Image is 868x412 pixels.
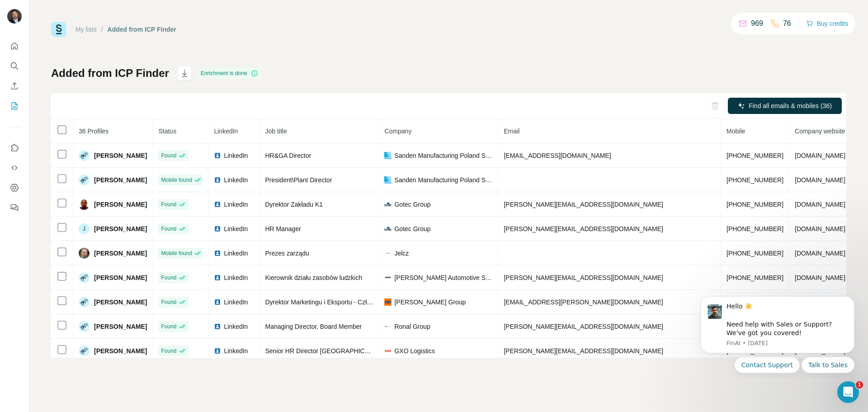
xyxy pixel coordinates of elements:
[504,347,663,355] span: [PERSON_NAME][EMAIL_ADDRESS][DOMAIN_NAME]
[214,225,221,232] img: LinkedIn logo
[7,180,22,196] button: Dashboard
[94,200,147,209] span: [PERSON_NAME]
[224,175,248,185] span: LinkedIn
[265,152,311,159] span: HR&GA Director
[161,152,176,160] span: Found
[94,249,147,258] span: [PERSON_NAME]
[79,346,90,356] img: Avatar
[224,200,248,209] span: LinkedIn
[687,288,868,379] iframe: Intercom notifications message
[384,298,392,306] img: company-logo
[94,151,147,160] span: [PERSON_NAME]
[726,176,783,184] span: [PHONE_NUMBER]
[94,298,147,307] span: [PERSON_NAME]
[265,225,301,232] span: HR Manager
[726,250,783,257] span: [PHONE_NUMBER]
[7,58,22,74] button: Search
[94,322,147,331] span: [PERSON_NAME]
[837,381,859,403] iframe: Intercom live chat
[504,323,663,330] span: [PERSON_NAME][EMAIL_ADDRESS][DOMAIN_NAME]
[214,128,238,135] span: LinkedIn
[7,9,22,24] img: Avatar
[384,225,392,232] img: company-logo
[394,346,434,355] span: GXO Logistics
[856,381,863,388] span: 1
[384,250,392,257] img: company-logo
[265,176,332,184] span: President\Plant Director
[94,224,147,233] span: [PERSON_NAME]
[726,128,745,135] span: Mobile
[265,201,323,208] span: Dyrektor Zakładu K1
[7,78,22,94] button: Enrich CSV
[7,199,22,216] button: Feedback
[265,274,362,281] span: Kierownik działu zasobów ludzkich
[108,25,176,34] div: Added from ICP Finder
[79,223,90,234] div: J
[394,200,430,209] span: Gotec Group
[94,175,147,185] span: [PERSON_NAME]
[224,298,248,307] span: LinkedIn
[384,176,392,184] img: company-logo
[224,151,248,160] span: LinkedIn
[214,152,221,159] img: LinkedIn logo
[394,298,466,307] span: [PERSON_NAME] Group
[394,175,492,185] span: Sanden Manufacturing Poland Sp z o.o.
[504,201,663,208] span: [PERSON_NAME][EMAIL_ADDRESS][DOMAIN_NAME]
[265,323,362,330] span: Managing Director, Board Member
[504,225,663,232] span: [PERSON_NAME][EMAIL_ADDRESS][DOMAIN_NAME]
[224,346,248,355] span: LinkedIn
[726,152,783,159] span: [PHONE_NUMBER]
[394,249,409,258] span: Jelcz
[384,274,392,281] img: company-logo
[806,17,848,30] button: Buy credits
[795,201,845,208] span: [DOMAIN_NAME]
[795,128,845,135] span: Company website
[79,128,108,135] span: 36 Profiles
[504,298,663,306] span: [EMAIL_ADDRESS][PERSON_NAME][DOMAIN_NAME]
[51,66,169,81] h1: Added from ICP Finder
[214,176,221,184] img: LinkedIn logo
[265,298,405,306] span: Dyrektor Marketingu i Eksportu - Członek Zarządu
[79,297,90,308] img: Avatar
[161,176,192,184] span: Mobile found
[504,152,611,159] span: [EMAIL_ADDRESS][DOMAIN_NAME]
[161,298,176,306] span: Found
[224,224,248,233] span: LinkedIn
[79,150,90,161] img: Avatar
[384,201,392,208] img: company-logo
[51,22,66,37] img: Surfe Logo
[7,140,22,156] button: Use Surfe on LinkedIn
[795,250,845,257] span: [DOMAIN_NAME]
[214,298,221,306] img: LinkedIn logo
[384,323,392,330] img: company-logo
[79,175,90,185] img: Avatar
[751,18,763,29] p: 969
[161,274,176,282] span: Found
[161,347,176,355] span: Found
[7,98,22,114] button: My lists
[224,249,248,258] span: LinkedIn
[79,248,90,259] img: Avatar
[394,273,492,282] span: [PERSON_NAME] Automotive Systems
[94,273,147,282] span: [PERSON_NAME]
[224,273,248,282] span: LinkedIn
[79,272,90,283] img: Avatar
[384,128,411,135] span: Company
[94,346,147,355] span: [PERSON_NAME]
[214,250,221,257] img: LinkedIn logo
[504,128,519,135] span: Email
[214,323,221,330] img: LinkedIn logo
[265,250,309,257] span: Prezes zarządu
[795,225,845,232] span: [DOMAIN_NAME]
[198,68,261,79] div: Enrichment is done
[158,128,176,135] span: Status
[726,201,783,208] span: [PHONE_NUMBER]
[79,199,90,210] img: Avatar
[783,18,791,29] p: 76
[161,225,176,233] span: Found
